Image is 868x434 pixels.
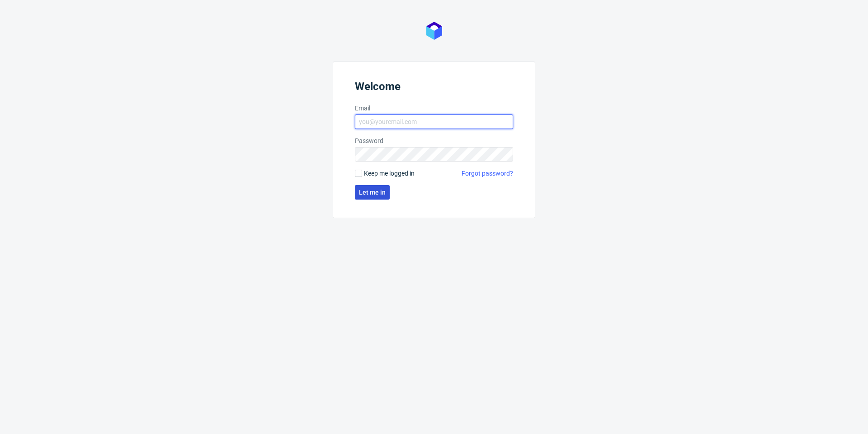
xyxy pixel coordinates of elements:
[462,169,513,178] a: Forgot password?
[364,169,415,178] span: Keep me logged in
[355,80,513,96] header: Welcome
[355,104,513,113] label: Email
[355,114,513,129] input: you@youremail.com
[355,185,390,200] button: Let me in
[359,189,386,196] span: Let me in
[355,136,513,145] label: Password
